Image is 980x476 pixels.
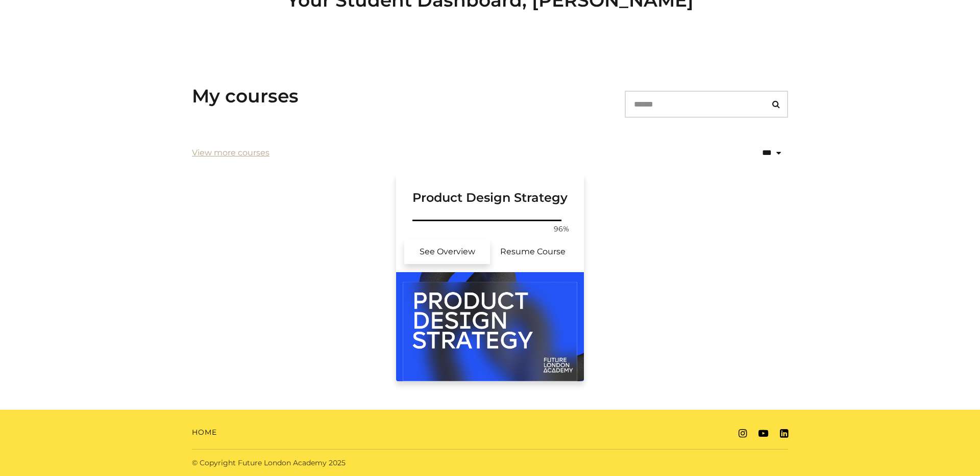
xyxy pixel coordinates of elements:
a: Product Design Strategy : See Overview [404,240,490,264]
span: 96% [549,224,574,234]
div: © Copyright Future London Academy 2025 [184,458,490,468]
a: Product Design Strategy : Resume Course [490,240,576,264]
h3: Product Design Strategy [408,174,572,205]
select: status [718,140,788,166]
h3: My courses [192,85,299,107]
a: Product Design Strategy [396,174,584,218]
a: Home [192,427,217,438]
a: View more courses [192,147,269,159]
